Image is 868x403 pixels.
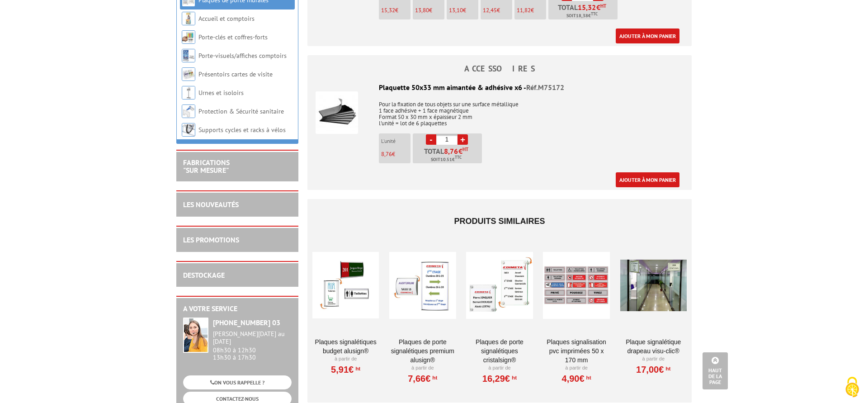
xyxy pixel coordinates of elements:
[213,330,292,346] div: [PERSON_NAME][DATE] au [DATE]
[466,337,533,365] a: Plaques de porte signalétiques CristalSign®
[198,52,287,60] a: Porte-visuels/affiches comptoirs
[381,138,410,144] p: L'unité
[381,7,410,14] p: €
[841,376,863,398] img: Cookies (fenêtre modale)
[415,7,444,14] p: €
[444,147,458,155] span: 8,76
[510,375,517,381] sup: HT
[455,155,462,160] sup: TTC
[578,4,596,11] span: 15,32
[183,235,239,244] a: LES PROMOTIONS
[182,49,195,62] img: Porte-visuels/affiches comptoirs
[213,318,280,327] strong: [PHONE_NUMBER] 03
[312,356,379,363] p: À partir de
[620,337,687,356] a: Plaque signalétique drapeau Visu-Clic®
[562,376,591,381] a: 4,90€HT
[620,356,687,363] p: À partir de
[316,82,684,93] div: Plaquette 50x33 mm aimantée & adhésive x6 -
[381,151,410,157] p: €
[543,365,609,372] p: À partir de
[182,67,195,81] img: Présentoirs cartes de visite
[482,376,517,381] a: 16,29€HT
[703,352,728,389] a: Haut de la page
[198,33,268,41] a: Porte-clés et coffres-forts
[415,6,429,14] span: 13,80
[616,172,679,187] a: Ajouter à mon panier
[183,270,225,280] a: DESTOCKAGE
[183,318,208,353] img: widget-service.jpg
[182,123,195,137] img: Supports cycles et racks à vélos
[408,376,437,381] a: 7,66€HT
[836,372,868,403] button: Cookies (fenêtre modale)
[449,7,478,14] p: €
[454,217,545,226] span: Produits similaires
[182,104,195,118] img: Protection & Sécurité sanitaire
[596,4,600,11] span: €
[585,375,591,381] sup: HT
[415,147,482,163] p: Total
[198,107,284,115] a: Protection & Sécurité sanitaire
[198,126,286,134] a: Supports cycles et racks à vélos
[316,95,684,127] p: Pour la fixation de tous objets sur une surface métallique 1 face adhésive + 1 face magnétique Fo...
[616,28,679,43] a: Ajouter à mon panier
[182,30,195,44] img: Porte-clés et coffres-forts
[517,6,531,14] span: 11,82
[600,3,606,9] sup: HT
[389,365,456,372] p: À partir de
[526,83,564,92] span: Réf.M75172
[316,91,358,134] img: Plaquette 50x33 mm aimantée & adhésive x6
[483,7,512,14] p: €
[636,367,670,372] a: 17,00€HT
[198,14,255,23] a: Accueil et comptoirs
[566,12,598,19] span: Soit €
[517,7,546,14] p: €
[182,12,195,25] img: Accueil et comptoirs
[183,375,292,389] a: ON VOUS RAPPELLE ?
[183,305,292,313] h2: A votre service
[430,375,437,381] sup: HT
[381,6,395,14] span: 15,32
[182,86,195,100] img: Urnes et isoloirs
[381,150,392,158] span: 8,76
[458,134,468,145] a: +
[331,367,360,372] a: 5,91€HT
[198,70,273,78] a: Présentoirs cartes de visite
[426,134,436,145] a: -
[551,4,618,19] p: Total
[483,6,497,14] span: 12,45
[591,11,598,16] sup: TTC
[466,365,533,372] p: À partir de
[183,200,239,209] a: LES NOUVEAUTÉS
[543,337,609,365] a: Plaques signalisation PVC imprimées 50 x 170 mm
[576,12,588,19] span: 18,38
[307,64,692,73] h4: ACCESSOIRES
[449,6,463,14] span: 13,10
[312,337,379,356] a: Plaques Signalétiques Budget AluSign®
[183,158,230,175] a: FABRICATIONS"Sur Mesure"
[444,147,468,155] span: €
[440,156,452,163] span: 10.51
[664,365,670,372] sup: HT
[213,330,292,361] div: 08h30 à 12h30 13h30 à 17h30
[354,365,360,372] sup: HT
[462,146,468,152] sup: HT
[198,89,244,97] a: Urnes et isoloirs
[431,156,462,163] span: Soit €
[389,337,456,365] a: Plaques de porte signalétiques Premium AluSign®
